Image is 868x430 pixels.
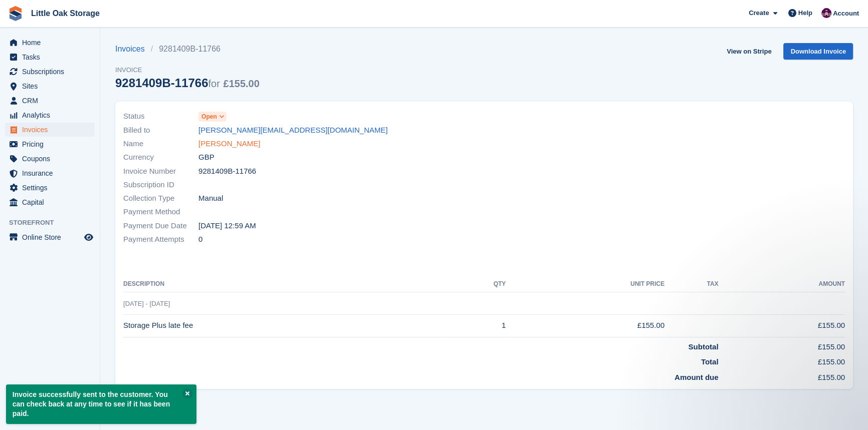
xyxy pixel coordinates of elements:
[198,234,202,245] span: 0
[22,94,82,108] span: CRM
[123,276,448,292] th: Description
[5,230,95,244] a: menu
[22,195,82,209] span: Capital
[5,195,95,209] a: menu
[5,181,95,195] a: menu
[22,79,82,93] span: Sites
[22,230,82,244] span: Online Store
[5,65,95,79] a: menu
[22,152,82,166] span: Coupons
[22,166,82,180] span: Insurance
[123,314,448,337] td: Storage Plus late fee
[208,78,220,89] span: for
[198,220,256,232] time: 2025-08-14 23:59:59 UTC
[198,111,227,122] a: Open
[675,373,719,381] strong: Amount due
[83,231,95,243] a: Preview store
[448,276,506,292] th: QTY
[123,206,198,218] span: Payment Method
[701,357,719,366] strong: Total
[123,234,198,245] span: Payment Attempts
[833,9,859,19] span: Account
[22,123,82,137] span: Invoices
[506,314,665,337] td: £155.00
[123,125,198,136] span: Billed to
[506,276,665,292] th: Unit Price
[22,50,82,64] span: Tasks
[27,5,104,22] a: Little Oak Storage
[198,152,214,163] span: GBP
[198,125,388,136] a: [PERSON_NAME][EMAIL_ADDRESS][DOMAIN_NAME]
[5,166,95,180] a: menu
[22,137,82,151] span: Pricing
[718,368,845,383] td: £155.00
[198,138,260,150] a: [PERSON_NAME]
[123,152,198,163] span: Currency
[123,166,198,177] span: Invoice Number
[123,220,198,232] span: Payment Due Date
[718,314,845,337] td: £155.00
[5,79,95,93] a: menu
[718,352,845,368] td: £155.00
[115,43,260,55] nav: breadcrumbs
[123,111,198,122] span: Status
[115,76,260,90] div: 9281409B-11766
[749,8,769,18] span: Create
[115,65,260,75] span: Invoice
[5,36,95,50] a: menu
[448,314,506,337] td: 1
[665,276,719,292] th: Tax
[22,65,82,79] span: Subscriptions
[821,8,831,18] img: Morgen Aujla
[5,108,95,122] a: menu
[22,108,82,122] span: Analytics
[123,193,198,204] span: Collection Type
[198,166,256,177] span: 9281409B-11766
[22,36,82,50] span: Home
[783,43,853,60] a: Download Invoice
[22,181,82,195] span: Settings
[115,43,151,55] a: Invoices
[198,193,223,204] span: Manual
[8,6,23,21] img: stora-icon-8386f47178a22dfd0bd8f6a31ec36ba5ce8667c1dd55bd0f319d3a0aa187defe.svg
[201,112,217,121] span: Open
[5,123,95,137] a: menu
[9,218,100,228] span: Storefront
[123,300,170,307] span: [DATE] - [DATE]
[5,152,95,166] a: menu
[688,342,718,351] strong: Subtotal
[718,276,845,292] th: Amount
[5,50,95,64] a: menu
[723,43,775,60] a: View on Stripe
[123,179,198,191] span: Subscription ID
[123,138,198,150] span: Name
[798,8,812,18] span: Help
[5,94,95,108] a: menu
[6,384,196,424] p: Invoice successfully sent to the customer. You can check back at any time to see if it has been p...
[224,78,260,89] span: £155.00
[718,337,845,352] td: £155.00
[5,137,95,151] a: menu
